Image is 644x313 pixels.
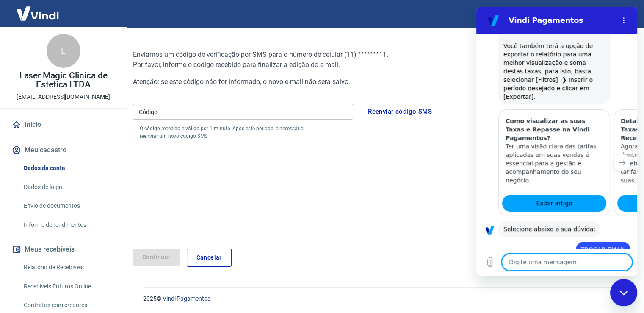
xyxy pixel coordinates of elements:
p: Laser Magic Clinica de Estetica LTDA [7,71,120,89]
a: Cancelar [187,249,232,267]
p: Agora você pode visualizar dentro da tela de relatório de recebíveis o detalhamento das tarifas q... [144,135,242,178]
a: Dados da conta [20,159,116,177]
p: [EMAIL_ADDRESS][DOMAIN_NAME] [17,92,110,101]
img: Vindi [10,0,65,26]
p: Atenção: se este código não for informado, o novo e-mail não será salvo. [133,77,467,87]
a: Exibir artigo: 'Detalhamento de Taxas/Tarifas no Relatório de Recebíveis' [141,188,245,205]
iframe: Janela de mensagens [476,7,637,276]
p: O código recebido é válido por 1 minuto. Após este período, é necessário reenviar um novo código ... [140,125,319,140]
a: Envio de documentos [20,197,116,215]
h3: Detalhamento de Taxas/Tarifas no Relatório de Recebíveis [144,110,242,135]
p: Por favor, informe o código recebido para finalizar a edição do e-mail. [133,60,467,70]
span: TROCAR EMAIL [105,239,149,246]
a: Início [10,115,116,134]
p: 2025 © [143,294,624,303]
span: Selecione abaixo a sua dúvida: [27,219,119,226]
a: Informe de rendimentos [20,216,116,234]
p: Enviamos um código de verificação por SMS para o número de celular [133,50,467,60]
a: Recebíveis Futuros Online [20,278,116,295]
button: Reenviar código SMS [363,103,437,120]
iframe: Botão para abrir a janela de mensagens, conversa em andamento [610,279,637,306]
button: Carregar arquivo [5,247,22,264]
button: Meu cadastro [10,141,116,159]
button: Meus recebíveis [10,240,116,259]
a: Vindi Pagamentos [163,295,210,302]
div: L [47,34,80,68]
button: Sair [603,6,634,22]
a: Dados de login [20,179,116,196]
a: Relatório de Recebíveis [20,259,116,276]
